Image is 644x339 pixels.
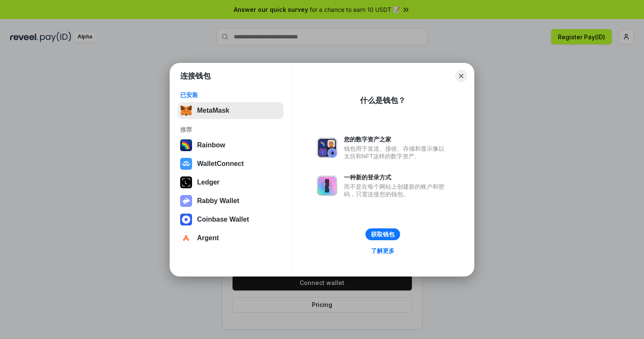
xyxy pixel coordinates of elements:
img: svg+xml,%3Csvg%20xmlns%3D%22http%3A%2F%2Fwww.w3.org%2F2000%2Fsvg%22%20width%3D%2228%22%20height%3... [180,176,192,188]
button: MetaMask [178,102,284,119]
div: 您的数字资产之家 [344,136,449,143]
div: Argent [197,234,219,242]
div: Ledger [197,179,219,186]
button: Rainbow [178,137,284,154]
div: 钱包用于发送、接收、存储和显示像以太坊和NFT这样的数字资产。 [344,145,449,160]
img: svg+xml,%3Csvg%20width%3D%2228%22%20height%3D%2228%22%20viewBox%3D%220%200%2028%2028%22%20fill%3D... [180,232,192,244]
h1: 连接钱包 [180,71,211,81]
div: Rainbow [197,141,225,149]
div: 一种新的登录方式 [344,174,449,181]
button: Close [455,70,467,82]
div: WalletConnect [197,160,244,168]
div: Coinbase Wallet [197,216,249,223]
div: 已安装 [180,91,281,99]
img: svg+xml,%3Csvg%20xmlns%3D%22http%3A%2F%2Fwww.w3.org%2F2000%2Fsvg%22%20fill%3D%22none%22%20viewBox... [317,138,337,158]
button: Coinbase Wallet [178,211,284,228]
div: 了解更多 [371,247,395,255]
div: Rabby Wallet [197,197,239,205]
button: 获取钱包 [365,228,400,240]
img: svg+xml,%3Csvg%20fill%3D%22none%22%20height%3D%2233%22%20viewBox%3D%220%200%2035%2033%22%20width%... [180,105,192,117]
div: 而不是在每个网站上创建新的账户和密码，只需连接您的钱包。 [344,183,449,198]
div: 获取钱包 [371,231,395,238]
button: WalletConnect [178,155,284,172]
a: 了解更多 [366,245,400,256]
img: svg+xml,%3Csvg%20xmlns%3D%22http%3A%2F%2Fwww.w3.org%2F2000%2Fsvg%22%20fill%3D%22none%22%20viewBox... [317,176,337,196]
img: svg+xml,%3Csvg%20width%3D%2228%22%20height%3D%2228%22%20viewBox%3D%220%200%2028%2028%22%20fill%3D... [180,158,192,170]
img: svg+xml,%3Csvg%20width%3D%22120%22%20height%3D%22120%22%20viewBox%3D%220%200%20120%20120%22%20fil... [180,139,192,151]
button: Rabby Wallet [178,193,284,209]
button: Ledger [178,174,284,191]
button: Argent [178,230,284,247]
div: MetaMask [197,107,229,114]
img: svg+xml,%3Csvg%20xmlns%3D%22http%3A%2F%2Fwww.w3.org%2F2000%2Fsvg%22%20fill%3D%22none%22%20viewBox... [180,195,192,207]
div: 什么是钱包？ [360,95,406,106]
div: 推荐 [180,126,281,133]
img: svg+xml,%3Csvg%20width%3D%2228%22%20height%3D%2228%22%20viewBox%3D%220%200%2028%2028%22%20fill%3D... [180,214,192,225]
